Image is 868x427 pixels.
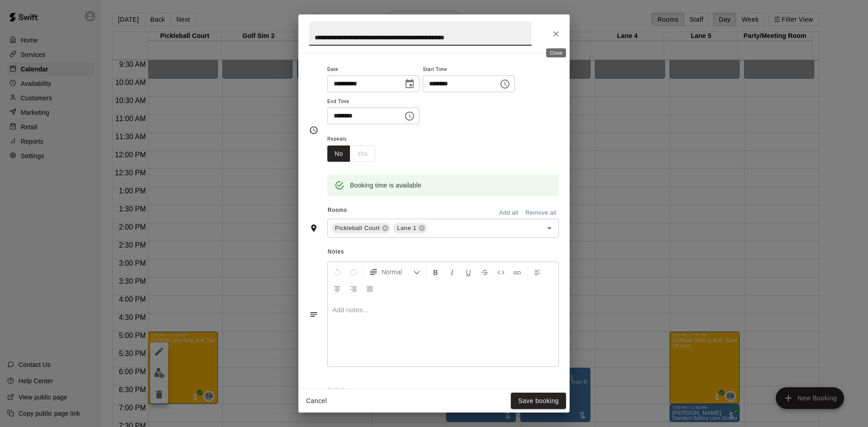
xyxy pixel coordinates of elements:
[365,264,424,280] button: Formatting Options
[382,267,413,277] span: Normal
[428,264,443,280] button: Format Bold
[309,310,318,319] svg: Notes
[331,223,391,234] div: Pickleball Court
[328,245,559,259] span: Notes
[302,393,331,409] button: Cancel
[401,107,419,125] button: Choose time, selected time is 7:00 PM
[393,223,427,234] div: Lane 1
[362,280,377,296] button: Justify Align
[346,280,361,296] button: Right Align
[331,224,383,233] span: Pickleball Court
[494,206,523,220] button: Add all
[548,26,564,42] button: Close
[327,96,420,108] span: End Time
[401,75,419,93] button: Choose date, selected date is Aug 27, 2025
[493,264,509,280] button: Insert Code
[350,177,421,193] div: Booking time is available
[509,264,525,280] button: Insert Link
[543,222,556,235] button: Open
[309,126,318,135] svg: Timing
[330,264,345,280] button: Undo
[423,64,515,76] span: Start Time
[328,384,559,398] span: Activity
[328,207,347,213] span: Rooms
[327,145,350,162] button: No
[309,224,318,233] svg: Rooms
[477,264,492,280] button: Format Strikethrough
[444,264,460,280] button: Format Italics
[327,133,382,145] span: Repeats
[496,75,514,93] button: Choose time, selected time is 5:00 PM
[330,280,345,296] button: Center Align
[461,264,476,280] button: Format Underline
[346,264,361,280] button: Redo
[327,64,420,76] span: Date
[393,224,420,233] span: Lane 1
[327,145,375,162] div: outlined button group
[523,206,559,220] button: Remove all
[511,393,566,409] button: Save booking
[530,264,545,280] button: Left Align
[546,48,566,57] div: Close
